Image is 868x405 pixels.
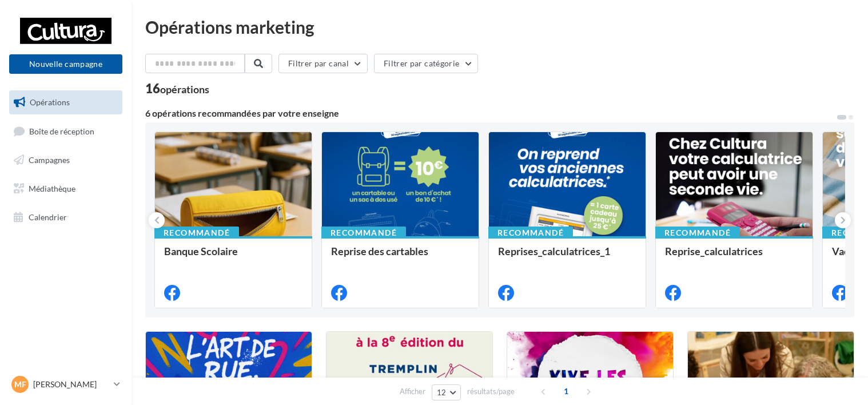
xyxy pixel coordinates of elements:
[655,227,740,239] div: Recommandé
[9,54,122,74] button: Nouvelle campagne
[467,386,515,397] span: résultats/page
[557,382,575,400] span: 1
[33,379,109,390] p: [PERSON_NAME]
[154,227,239,239] div: Recommandé
[400,386,425,397] span: Afficher
[160,84,209,94] div: opérations
[278,54,368,73] button: Filtrer par canal
[30,97,70,107] span: Opérations
[145,109,836,118] div: 6 opérations recommandées par votre enseigne
[29,155,70,165] span: Campagnes
[7,177,125,201] a: Médiathèque
[374,54,478,73] button: Filtrer par catégorie
[7,148,125,172] a: Campagnes
[321,227,406,239] div: Recommandé
[29,126,94,136] span: Boîte de réception
[164,245,238,257] span: Banque Scolaire
[437,388,447,397] span: 12
[7,205,125,229] a: Calendrier
[498,245,610,257] span: Reprises_calculatrices_1
[432,384,461,400] button: 12
[7,90,125,114] a: Opérations
[14,379,26,390] span: MF
[7,119,125,144] a: Boîte de réception
[9,374,122,395] a: MF [PERSON_NAME]
[331,245,428,257] span: Reprise des cartables
[29,184,75,193] span: Médiathèque
[488,227,573,239] div: Recommandé
[145,18,854,35] div: Opérations marketing
[145,82,209,95] div: 16
[665,245,763,257] span: Reprise_calculatrices
[29,212,67,221] span: Calendrier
